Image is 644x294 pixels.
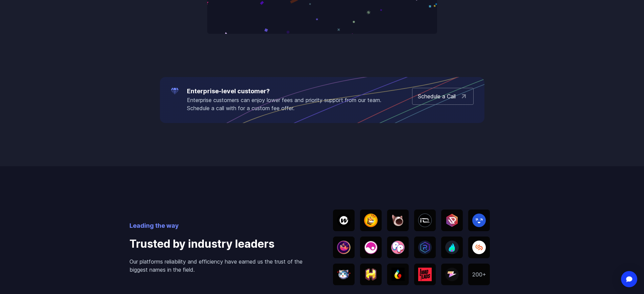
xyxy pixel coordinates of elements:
div: Open Intercom Messenger [621,271,637,287]
img: MadLads [418,268,432,281]
img: BONK [364,214,378,227]
img: UpRock [445,214,459,227]
img: SEND [472,214,486,227]
img: Zeus [445,268,459,281]
img: Wornhole [337,214,351,227]
img: SolBlaze [445,241,459,254]
a: Schedule a Call [412,88,474,105]
p: Our platforms reliability and efficiency have earned us the trust of the biggest names in the field. [129,258,311,274]
img: arrow [460,92,468,100]
img: 200+ [472,272,486,277]
img: Whales market [337,241,351,254]
img: IOnet [418,214,432,227]
img: Radyum [418,241,432,254]
img: Solend [472,241,486,254]
h4: Trusted by industry leaders [129,236,311,252]
img: WEN [337,269,351,279]
img: Pool Party [391,241,405,254]
p: Schedule a Call [418,92,456,100]
img: Elixir Games [364,241,378,254]
img: Turbos [391,268,405,281]
p: Leading the way [129,221,311,230]
img: Popcat [391,214,405,227]
img: Honeyland [364,268,378,280]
